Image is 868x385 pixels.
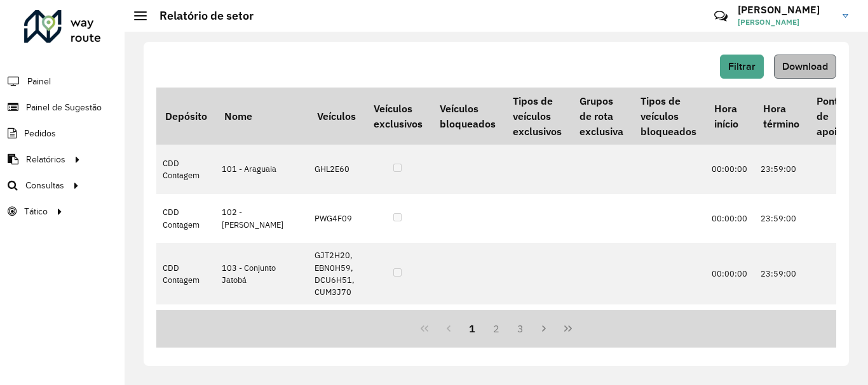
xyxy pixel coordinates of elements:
[705,194,754,244] td: 00:00:00
[460,316,484,341] button: 1
[215,88,308,145] th: Nome
[156,145,215,194] td: CDD Contagem
[431,88,504,145] th: Veículos bloqueados
[556,316,580,341] button: Last Page
[308,88,364,145] th: Veículos
[754,194,808,244] td: 23:59:00
[215,304,308,354] td: 104 - Bandeirantes
[25,179,64,192] span: Consultas
[705,243,754,304] td: 00:00:00
[738,16,833,28] span: [PERSON_NAME]
[705,88,754,145] th: Hora início
[308,243,364,304] td: GJT2H20, EBN0H59, DCU6H51, CUM3J70
[308,145,364,194] td: GHL2E60
[24,127,56,140] span: Pedidos
[754,88,808,145] th: Hora término
[808,88,852,145] th: Ponto de apoio
[215,145,308,194] td: 101 - Araguaia
[738,4,833,16] h3: [PERSON_NAME]
[156,194,215,244] td: CDD Contagem
[156,243,215,304] td: CDD Contagem
[707,3,735,30] a: Contato Rápido
[532,316,557,341] button: Next Page
[728,61,756,72] span: Filtrar
[27,75,51,88] span: Painel
[774,55,836,79] button: Download
[484,316,508,341] button: 2
[508,316,532,341] button: 3
[365,88,431,145] th: Veículos exclusivos
[24,205,48,218] span: Tático
[156,304,215,354] td: CDD Contagem
[308,304,364,354] td: FZL7H79, PWG4F06, PWG4F16
[754,304,808,354] td: 23:59:00
[26,153,65,166] span: Relatórios
[720,55,764,79] button: Filtrar
[754,243,808,304] td: 23:59:00
[215,243,308,304] td: 103 - Conjunto Jatobá
[308,194,364,244] td: PWG4F09
[754,145,808,194] td: 23:59:00
[705,145,754,194] td: 00:00:00
[632,88,705,145] th: Tipos de veículos bloqueados
[147,9,254,23] h2: Relatório de setor
[705,304,754,354] td: 00:00:00
[505,88,571,145] th: Tipos de veículos exclusivos
[26,101,102,114] span: Painel de Sugestão
[782,61,828,72] span: Download
[215,194,308,244] td: 102 - [PERSON_NAME]
[571,88,632,145] th: Grupos de rota exclusiva
[156,88,215,145] th: Depósito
